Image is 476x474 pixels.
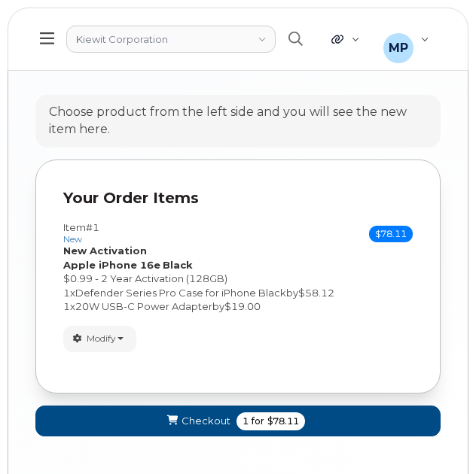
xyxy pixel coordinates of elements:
[389,39,408,57] span: MP
[63,259,160,271] strong: Apple iPhone 16e
[224,300,261,312] span: $19.00
[163,259,193,271] strong: Black
[63,234,82,245] small: new
[267,415,299,428] span: $78.11
[249,415,267,428] span: for
[298,287,334,299] span: $58.12
[321,24,370,54] div: Quicklinks
[373,24,440,54] div: Mitchell Poe
[63,187,413,209] p: Your Order Items
[369,226,413,242] span: $78.11
[49,104,427,138] div: Choose product from the left side and you will see the new item here.
[87,332,116,345] span: Modify
[63,299,413,314] div: x by
[66,26,276,53] a: Kiewit Corporation
[410,409,465,463] iframe: Messenger Launcher
[75,287,286,299] span: Defender Series Pro Case for iPhone Black
[63,300,70,312] span: 1
[182,414,230,428] span: Checkout
[243,415,249,428] span: 1
[75,300,212,312] span: 20W USB-C Power Adapter
[63,272,413,286] div: $0.99 - 2 Year Activation (128GB)
[86,221,99,233] span: #1
[63,245,147,257] strong: New Activation
[63,326,136,352] button: Modify
[35,406,441,436] button: Checkout 1 for $78.11
[63,222,99,244] h3: Item
[63,286,413,300] div: x by
[63,287,70,299] span: 1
